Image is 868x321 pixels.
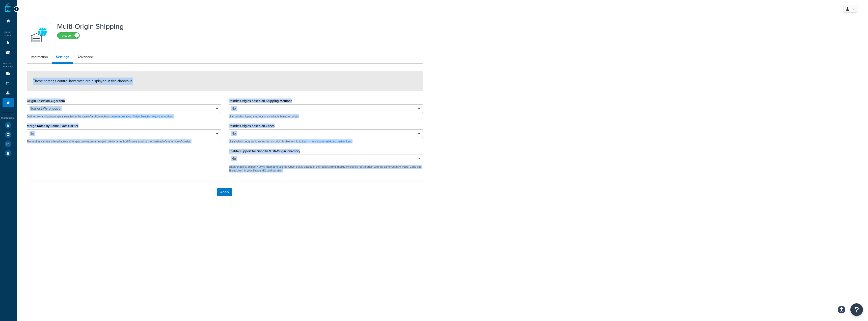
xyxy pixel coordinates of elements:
li: Websites [3,38,14,47]
a: Settings [52,52,73,64]
h1: Multi-Origin Shipping [57,23,124,30]
a: Advanced [74,52,97,62]
p: Define how a shipping origin is selected in the case of multiple options. [27,115,221,118]
img: WatD5o0RtDAAAAAElFTkSuQmCC [30,26,48,44]
label: Active [57,33,79,39]
a: Learn more about restricting destinations. [302,139,352,143]
li: Test Your Rates [3,121,14,130]
label: Merge Rates By Same Exact Carrier [27,124,78,128]
button: Open Resource Center [850,303,863,316]
li: Advanced Features [3,98,14,107]
button: Apply [217,188,232,196]
p: When enabled, ShipperHQ will attempt to use the Origin that is passed in the request from Shopify... [229,165,423,173]
li: Help Docs [3,149,14,158]
li: Origins [3,48,14,57]
label: Restrict Origins based on Zones [229,124,275,128]
a: Information [27,52,52,62]
p: Limits which geographic zones that an origin is able to ship to. [229,140,423,143]
li: Marketplace [3,130,14,139]
a: Learn more about Origin Selection Algorithm options. [111,114,174,118]
li: Analytics [3,139,14,149]
p: Limit which shipping methods are available based on origin [229,115,423,118]
p: This makes carriers offered across all origins only return a merged rate for a method if same exa... [27,140,221,143]
li: Dashboard [3,16,14,26]
span: These settings control how rates are displayed in the checkout [33,78,132,84]
li: Carriers [3,69,14,79]
label: Restrict Origins based on Shipping Methods [229,99,292,103]
label: Origin Selection Algorithm [27,99,65,103]
li: Shipping Rules [3,79,14,88]
li: Boxes [3,88,14,98]
label: Enable Support for Shopify Multi-Origin Inventory [229,149,300,153]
